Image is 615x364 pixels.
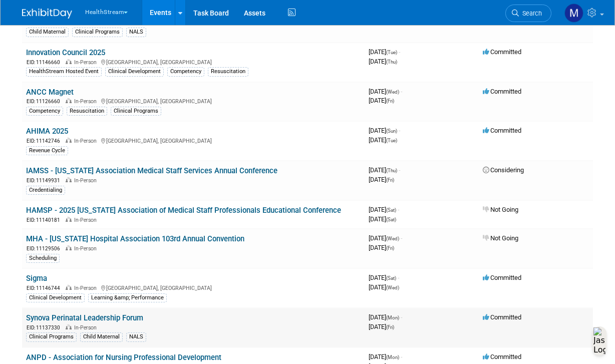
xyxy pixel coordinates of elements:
[66,245,72,250] img: In-Person Event
[401,313,402,321] span: -
[88,293,167,302] div: Learning &amp; Performance
[26,146,68,155] div: Revenue Cycle
[22,9,72,19] img: ExhibitDay
[26,313,143,322] a: Synova Perinatal Leadership Forum
[401,353,402,360] span: -
[369,97,394,104] span: [DATE]
[26,67,102,76] div: HealthStream Hosted Event
[27,178,64,183] span: EID: 11149931
[26,127,68,136] a: AHIMA 2025
[386,354,399,360] span: (Mon)
[386,59,397,65] span: (Thu)
[208,67,248,76] div: Resuscitation
[369,283,399,291] span: [DATE]
[386,207,396,213] span: (Sat)
[66,285,72,290] img: In-Person Event
[74,138,100,144] span: In-Person
[369,127,400,134] span: [DATE]
[74,324,100,331] span: In-Person
[27,325,64,330] span: EID: 11137330
[483,166,524,174] span: Considering
[27,99,64,104] span: EID: 11126660
[564,4,583,23] img: Maya Storry
[167,67,204,76] div: Competency
[27,217,64,223] span: EID: 11140181
[398,206,399,213] span: -
[26,206,341,215] a: HAMSP - 2025 [US_STATE] Association of Medical Staff Professionals Educational Conference
[74,285,100,291] span: In-Person
[483,48,521,56] span: Committed
[66,177,72,182] img: In-Person Event
[27,138,64,144] span: EID: 11142746
[386,138,397,143] span: (Tue)
[386,168,397,173] span: (Thu)
[483,353,521,360] span: Committed
[66,59,72,64] img: In-Person Event
[26,48,105,57] a: Innovation Council 2025
[401,88,402,95] span: -
[27,285,64,291] span: EID: 11146744
[26,88,74,97] a: ANCC Magnet
[505,5,551,22] a: Search
[74,217,100,223] span: In-Person
[26,58,361,66] div: [GEOGRAPHIC_DATA], [GEOGRAPHIC_DATA]
[26,234,244,243] a: MHA - [US_STATE] Hospital Association 103rd Annual Convention
[27,60,64,65] span: EID: 11146660
[386,217,396,222] span: (Sat)
[369,244,394,251] span: [DATE]
[369,48,400,56] span: [DATE]
[26,293,85,302] div: Clinical Development
[386,50,397,55] span: (Tue)
[369,136,397,144] span: [DATE]
[74,98,100,105] span: In-Person
[66,98,72,103] img: In-Person Event
[369,58,397,65] span: [DATE]
[74,245,100,252] span: In-Person
[483,274,521,281] span: Committed
[398,274,399,281] span: -
[126,332,146,341] div: NALS
[74,177,100,184] span: In-Person
[369,215,396,223] span: [DATE]
[386,98,394,104] span: (Fri)
[386,285,399,290] span: (Wed)
[26,166,277,175] a: IAMSS - [US_STATE] Association Medical Staff Services Annual Conference
[401,234,402,242] span: -
[369,313,402,321] span: [DATE]
[369,274,399,281] span: [DATE]
[386,275,396,281] span: (Sat)
[66,138,72,143] img: In-Person Event
[399,166,400,174] span: -
[66,217,72,222] img: In-Person Event
[369,323,394,330] span: [DATE]
[66,324,72,329] img: In-Person Event
[369,176,394,183] span: [DATE]
[483,88,521,95] span: Committed
[26,353,221,362] a: ANPD - Association for Nursing Professional Development
[483,127,521,134] span: Committed
[483,206,518,213] span: Not Going
[72,28,123,37] div: Clinical Programs
[483,313,521,321] span: Committed
[369,88,402,95] span: [DATE]
[386,324,394,330] span: (Fri)
[386,89,399,95] span: (Wed)
[27,246,64,251] span: EID: 11129506
[369,206,399,213] span: [DATE]
[80,332,123,341] div: Child Maternal
[369,353,402,360] span: [DATE]
[399,48,400,56] span: -
[126,28,146,37] div: NALS
[386,177,394,183] span: (Fri)
[105,67,164,76] div: Clinical Development
[26,136,361,145] div: [GEOGRAPHIC_DATA], [GEOGRAPHIC_DATA]
[369,166,400,174] span: [DATE]
[67,107,107,116] div: Resuscitation
[26,107,63,116] div: Competency
[519,10,542,17] span: Search
[386,245,394,251] span: (Fri)
[386,315,399,320] span: (Mon)
[386,236,399,241] span: (Wed)
[26,283,361,292] div: [GEOGRAPHIC_DATA], [GEOGRAPHIC_DATA]
[483,234,518,242] span: Not Going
